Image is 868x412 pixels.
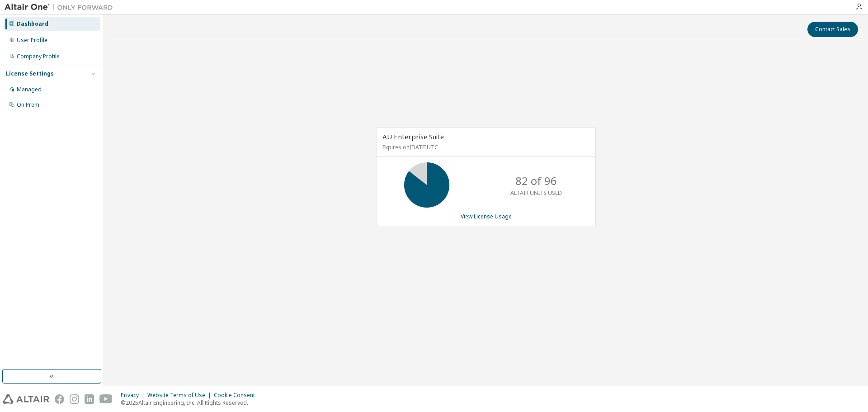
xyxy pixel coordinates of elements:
div: Privacy [121,392,147,399]
a: View License Usage [461,213,512,220]
img: instagram.svg [70,394,79,404]
p: © 2025 Altair Engineering, Inc. All Rights Reserved. [121,399,260,407]
div: License Settings [6,70,54,77]
img: linkedin.svg [85,394,94,404]
div: Managed [17,86,42,93]
div: Dashboard [17,20,48,28]
button: Contact Sales [807,22,858,37]
p: 82 of 96 [515,173,557,189]
span: AU Enterprise Suite [382,132,444,141]
img: youtube.svg [99,394,113,404]
div: Company Profile [17,53,60,60]
img: facebook.svg [55,394,64,404]
p: ALTAIR UNITS USED [510,189,562,197]
img: Altair One [5,3,118,12]
div: Cookie Consent [214,392,260,399]
div: User Profile [17,37,47,44]
img: altair_logo.svg [3,394,49,404]
div: On Prem [17,101,39,109]
p: Expires on [DATE] UTC [382,143,588,151]
div: Website Terms of Use [147,392,214,399]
